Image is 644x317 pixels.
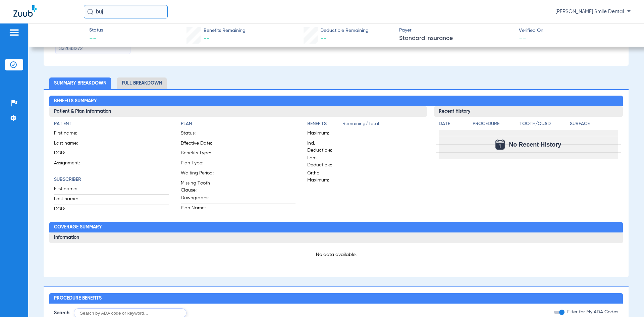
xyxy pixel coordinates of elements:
h3: Recent History [434,106,623,117]
span: Status [89,27,103,34]
h4: Plan [181,120,296,127]
span: DOB: [54,150,87,159]
input: Search for patients [84,5,168,18]
img: Search Icon [87,9,93,15]
img: Zuub Logo [13,5,37,17]
span: Downgrades: [181,195,214,204]
h2: Coverage Summary [49,222,623,233]
span: Missing Tooth Clause: [181,180,214,194]
span: Plan Name: [181,205,214,214]
span: First name: [54,130,87,139]
span: Benefits Remaining [204,27,246,34]
span: Last name: [54,196,87,205]
span: Fam. Deductible: [307,155,340,169]
span: Verified On [519,27,633,34]
span: -- [519,35,526,42]
h4: Date [439,120,467,127]
span: Waiting Period: [181,170,214,179]
h2: Benefits Summary [49,96,623,106]
span: Deductible Remaining [320,27,369,34]
img: Calendar [495,140,505,150]
span: Payer [399,27,513,34]
span: Standard Insurance [399,34,513,43]
h3: Information [49,232,623,243]
label: Filter for My ADA Codes [566,309,618,316]
h4: Surface [570,120,618,127]
span: No Recent History [509,141,561,148]
h3: Patient & Plan Information [49,106,427,117]
h4: Subscriber [54,176,169,183]
span: Plan Type: [181,160,214,169]
span: Ind. Deductible: [307,140,340,154]
li: Full Breakdown [117,77,167,89]
span: -- [204,36,210,42]
span: Benefits Type: [181,150,214,159]
p: No data available. [54,251,618,258]
span: Status: [181,130,214,139]
iframe: Chat Widget [610,285,644,317]
h2: Procedure Benefits [49,293,623,304]
li: Summary Breakdown [49,77,111,89]
span: [PERSON_NAME] Smile Dental [555,8,631,15]
app-breakdown-title: Date [439,120,467,130]
app-breakdown-title: Surface [570,120,618,130]
span: -- [89,34,103,44]
span: Last name: [54,140,87,149]
span: Search [54,310,69,316]
app-breakdown-title: Benefits [307,120,342,130]
span: DOB: [54,206,87,215]
img: hamburger-icon [9,29,19,37]
app-breakdown-title: Procedure [473,120,517,130]
span: Effective Date: [181,140,214,149]
app-breakdown-title: Tooth/Quad [520,120,568,130]
h4: Procedure [473,120,517,127]
h4: Benefits [307,120,342,127]
span: Remaining/Total [342,120,422,130]
span: First name: [54,186,87,195]
span: Assignment: [54,160,87,169]
span: -- [320,36,326,42]
h4: Patient [54,120,169,127]
span: Maximum: [307,130,340,139]
h4: Tooth/Quad [520,120,568,127]
span: Ortho Maximum: [307,170,340,184]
